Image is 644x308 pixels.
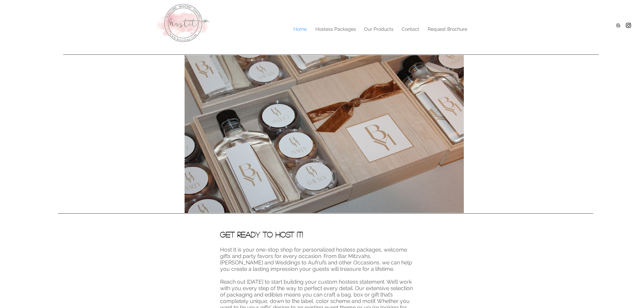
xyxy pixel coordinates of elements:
[625,22,632,29] img: Hostitny
[289,24,311,34] a: Home
[360,24,397,34] a: Our Products
[187,24,472,34] nav: Site
[361,24,397,34] p: Our Products
[615,22,622,29] img: Blogger
[615,22,632,29] ul: Social Bar
[185,55,464,213] img: IMG_3857.JPG
[312,24,359,34] p: Hostess Packages
[398,24,423,34] p: Contact
[220,246,412,272] span: Host It is your one-stop shop for personalized hostess packages, welcome gifts and party favors f...
[397,24,423,34] a: Contact
[311,24,360,34] a: Hostess Packages
[424,24,471,34] p: Request Brochure
[220,231,303,238] span: Get Ready to Host It!
[290,24,310,34] p: Home
[423,24,472,34] a: Request Brochure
